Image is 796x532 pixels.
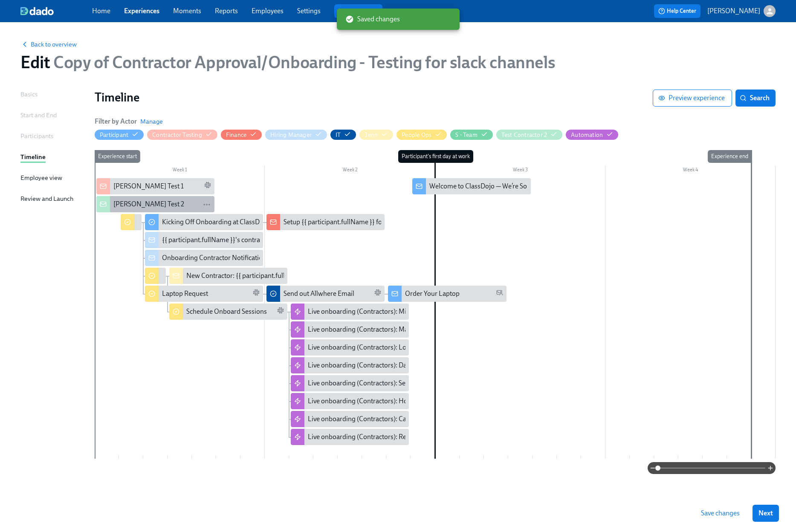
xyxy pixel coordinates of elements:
[758,509,773,518] span: Next
[162,253,266,263] div: Onboarding Contractor Notification
[308,361,435,370] div: Live onboarding (Contractors): Data Science
[398,150,473,163] div: Participant's first day at work
[20,131,53,141] div: Participants
[571,131,603,139] div: Hide Automation
[173,7,201,15] a: Moments
[291,357,409,373] div: Live onboarding (Contractors): Data Science
[653,90,732,107] button: Preview experience
[270,131,312,139] div: Hide Hiring Manager
[162,289,208,298] div: Laptop Request
[266,214,385,230] div: Setup {{ participant.fullName }} for [DOMAIN_NAME]
[169,268,287,284] div: New Contractor: {{ participant.fullName }} is joining
[308,343,505,352] div: Live onboarding (Contractors): Longer Term Product Direction Q&A
[145,214,263,230] div: Kicking Off Onboarding at ClassDojo
[297,7,321,15] a: Settings
[291,429,409,445] div: Live onboarding (Contractors): Revenue
[707,6,760,16] p: [PERSON_NAME]
[291,393,409,409] div: Live onboarding (Contractors): How We Hire
[291,411,409,427] div: Live onboarding (Contractors): Candor & Feedback
[701,509,740,518] span: Save changes
[145,268,166,284] div: Onboard {{ participant.fullName }} As a Contractor
[450,130,493,140] button: S - Team
[284,289,354,298] div: Send out Allwhere Email
[20,7,54,15] img: dado
[162,217,269,227] div: Kicking Off Onboarding at ClassDojo
[145,250,263,266] div: Onboarding Contractor Notification
[365,131,378,139] div: Hide Jenn
[435,165,605,176] div: Week 3
[402,131,431,139] div: Hide People Ops
[186,307,267,316] div: Schedule Onboard Sessions
[429,182,579,191] div: Welcome to ClassDojo — We’re So Glad You’re Here!
[96,178,214,194] div: [PERSON_NAME] Test 1
[455,131,478,139] div: Hide S - Team
[345,14,400,24] span: Saved changes
[291,339,409,356] div: Live onboarding (Contractors): Longer Term Product Direction Q&A
[169,304,287,320] div: Schedule Onboard Sessions
[20,90,38,99] div: Basics
[735,90,776,107] button: Search
[252,7,284,15] a: Employees
[147,130,217,140] button: Contractor Testing
[388,286,506,302] div: Order Your Laptop
[291,375,409,391] div: Live onboarding (Contractors): Security + Privacy Q&A
[660,94,725,102] span: Preview experience
[113,182,184,191] div: [PERSON_NAME] Test 1
[277,307,284,317] span: Slack
[334,4,382,18] button: Review us on G2
[753,505,779,522] button: Next
[308,325,470,334] div: Live onboarding (Contractors): Marketing Strategy Q&A
[145,232,263,248] div: {{ participant.fullName }}'s contract was not approved
[95,130,144,140] button: Participant
[162,235,318,245] div: {{ participant.fullName }}'s contract was not approved
[654,4,700,18] button: Help Center
[605,165,776,176] div: Week 4
[308,379,465,388] div: Live onboarding (Contractors): Security + Privacy Q&A
[20,152,46,162] div: Timeline
[308,414,456,424] div: Live onboarding (Contractors): Candor & Feedback
[265,130,327,140] button: Hiring Manager
[95,117,137,126] h6: Filter by Actor
[266,286,385,302] div: Send out Allwhere Email
[140,117,163,126] button: Manage
[308,307,477,316] div: Live onboarding (Contractors): Mission Vision Values Q&A
[92,7,110,15] a: Home
[708,150,752,163] div: Experience end
[253,289,260,299] span: Slack
[20,173,62,182] div: Employee view
[50,52,555,72] span: Copy of Contractor Approval/Onboarding - Testing for slack channels
[226,131,246,139] div: Hide Finance
[501,131,547,139] div: Hide Test Contractor 2
[121,214,142,230] div: {{ participant.fullName }} Approval
[20,52,555,72] h1: Edit
[20,40,77,49] button: Back to overview
[124,7,159,15] a: Experiences
[215,7,238,15] a: Reports
[284,217,440,227] div: Setup {{ participant.fullName }} for [DOMAIN_NAME]
[308,396,437,406] div: Live onboarding (Contractors): How We Hire
[308,432,424,442] div: Live onboarding (Contractors): Revenue
[291,304,409,320] div: Live onboarding (Contractors): Mission Vision Values Q&A
[95,165,265,176] div: Week 1
[113,199,184,209] div: [PERSON_NAME] Test 2
[566,130,618,140] button: Automation
[95,90,653,105] h1: Timeline
[397,130,447,140] button: People Ops
[330,130,356,140] button: IT
[496,130,562,140] button: Test Contractor 2
[405,289,460,298] div: Order Your Laptop
[20,194,73,203] div: Review and Launch
[100,131,128,139] div: Hide Participant
[412,178,530,194] div: Welcome to ClassDojo — We’re So Glad You’re Here!
[695,505,746,522] button: Save changes
[186,271,337,280] div: New Contractor: {{ participant.fullName }} is joining
[204,182,211,191] span: Slack
[96,196,214,212] div: [PERSON_NAME] Test 2
[741,94,770,102] span: Search
[20,7,92,15] a: dado
[359,130,393,140] button: Jenn
[291,321,409,338] div: Live onboarding (Contractors): Marketing Strategy Q&A
[221,130,262,140] button: Finance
